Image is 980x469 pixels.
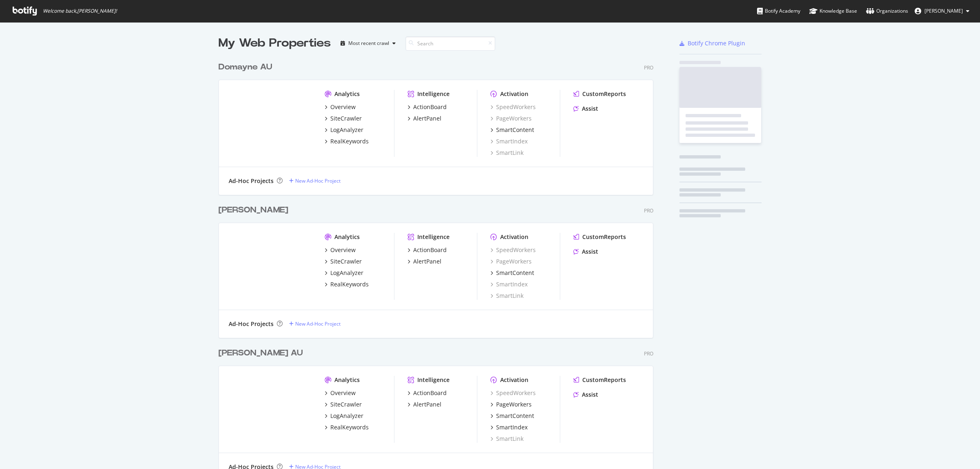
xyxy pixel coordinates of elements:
div: Pro [644,64,653,71]
a: Overview [325,246,356,254]
a: PageWorkers [490,257,532,266]
div: SmartContent [496,269,534,277]
a: SiteCrawler [325,114,362,123]
a: SmartLink [490,292,523,300]
div: CustomReports [582,233,626,241]
a: SmartIndex [490,423,528,431]
a: SiteCrawler [325,400,362,409]
div: SiteCrawler [330,114,362,123]
div: RealKeywords [330,423,369,431]
a: RealKeywords [325,137,369,145]
div: SmartContent [496,412,534,420]
div: New Ad-Hoc Project [295,320,341,327]
div: Assist [582,248,598,256]
a: CustomReports [573,233,626,241]
div: SiteCrawler [330,257,362,266]
a: Domayne AU [218,61,276,73]
div: PageWorkers [496,400,532,409]
div: ActionBoard [413,246,447,254]
img: www.joycemayne.com.au [229,233,312,299]
a: Overview [325,103,356,111]
a: New Ad-Hoc Project [289,320,341,327]
a: LogAnalyzer [325,412,363,420]
div: Activation [500,90,528,98]
a: Assist [573,391,598,399]
div: Analytics [334,90,360,98]
a: PageWorkers [490,114,532,123]
a: SpeedWorkers [490,389,536,397]
button: [PERSON_NAME] [908,4,976,18]
a: PageWorkers [490,400,532,409]
a: SmartContent [490,412,534,420]
a: Assist [573,248,598,256]
div: [PERSON_NAME] AU [218,347,303,359]
a: LogAnalyzer [325,269,363,277]
div: New Ad-Hoc Project [295,177,341,184]
a: SmartContent [490,126,534,134]
a: ActionBoard [408,246,447,254]
div: AlertPanel [413,114,441,123]
div: Overview [330,103,356,111]
a: SmartIndex [490,280,528,288]
div: Ad-Hoc Projects [229,320,274,328]
a: SiteCrawler [325,257,362,266]
div: AlertPanel [413,400,441,409]
div: Knowledge Base [809,7,857,15]
div: Botify Academy [757,7,800,15]
div: RealKeywords [330,280,369,288]
div: Organizations [866,7,908,15]
div: Domayne AU [218,61,272,73]
div: Most recent crawl [348,41,389,46]
a: AlertPanel [408,114,441,123]
div: Analytics [334,376,360,384]
div: Overview [330,389,356,397]
a: RealKeywords [325,423,369,431]
div: ActionBoard [413,389,447,397]
a: New Ad-Hoc Project [289,177,341,184]
a: SpeedWorkers [490,103,536,111]
div: Intelligence [417,376,450,384]
a: SmartIndex [490,137,528,145]
a: Overview [325,389,356,397]
div: Pro [644,350,653,357]
a: [PERSON_NAME] [218,204,292,216]
div: [PERSON_NAME] [218,204,288,216]
img: harveynorman.com.au [229,376,312,442]
a: CustomReports [573,376,626,384]
a: AlertPanel [408,257,441,266]
a: CustomReports [573,90,626,98]
div: SmartIndex [496,423,528,431]
button: Most recent crawl [337,37,399,50]
div: SiteCrawler [330,400,362,409]
div: Analytics [334,233,360,241]
a: AlertPanel [408,400,441,409]
a: SmartLink [490,435,523,443]
span: Matt Smiles [924,7,963,14]
div: CustomReports [582,90,626,98]
a: Assist [573,105,598,113]
img: www.domayne.com.au [229,90,312,156]
div: Intelligence [417,233,450,241]
div: My Web Properties [218,35,331,51]
div: RealKeywords [330,137,369,145]
a: ActionBoard [408,103,447,111]
a: ActionBoard [408,389,447,397]
a: RealKeywords [325,280,369,288]
div: SmartContent [496,126,534,134]
a: SmartLink [490,149,523,157]
div: CustomReports [582,376,626,384]
div: LogAnalyzer [330,412,363,420]
a: SmartContent [490,269,534,277]
div: ActionBoard [413,103,447,111]
a: SpeedWorkers [490,246,536,254]
div: Overview [330,246,356,254]
div: AlertPanel [413,257,441,266]
input: Search [405,36,495,51]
